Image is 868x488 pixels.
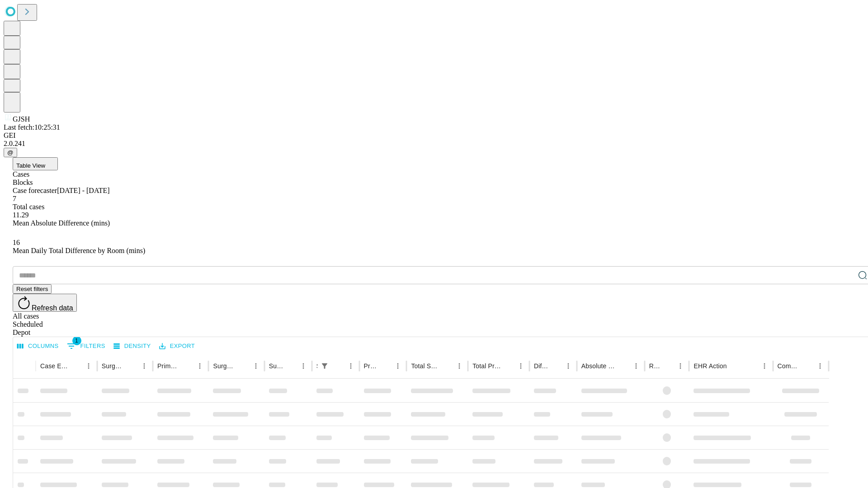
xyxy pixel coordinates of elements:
span: Mean Absolute Difference (mins) [13,219,110,227]
div: Total Scheduled Duration [411,362,439,370]
button: Menu [193,360,206,372]
button: Sort [237,360,250,372]
button: Table View [13,157,58,170]
button: Menu [344,360,357,372]
button: Menu [297,360,310,372]
button: Export [157,339,197,353]
button: Menu [138,360,151,372]
div: EHR Action [693,362,726,370]
button: Sort [617,360,630,372]
div: Case Epic Id [40,362,69,370]
div: Comments [778,362,800,370]
button: Show filters [65,339,108,353]
button: Menu [758,360,771,372]
span: @ [7,149,14,156]
button: Menu [453,360,466,372]
div: 1 active filter [318,360,331,372]
button: Refresh data [13,294,77,312]
div: Scheduled In Room Duration [316,362,317,370]
span: Mean Daily Total Difference by Room (mins) [13,247,145,254]
button: Menu [630,360,642,372]
button: Sort [549,360,562,372]
span: 7 [13,195,16,202]
div: Predicted In Room Duration [364,362,378,370]
button: @ [4,148,17,157]
button: Sort [332,360,344,372]
div: Surgery Date [269,362,283,370]
span: Last fetch: 10:25:31 [4,123,60,131]
button: Menu [674,360,687,372]
div: Resolved in EHR [649,362,661,370]
div: 2.0.241 [4,140,864,148]
button: Menu [250,360,262,372]
div: Surgery Name [213,362,236,370]
div: Total Predicted Duration [472,362,501,370]
button: Sort [502,360,514,372]
button: Sort [379,360,392,372]
span: 16 [13,239,20,246]
div: Primary Service [157,362,180,370]
button: Sort [284,360,297,372]
span: Refresh data [32,304,73,312]
button: Sort [440,360,453,372]
div: Surgeon Name [102,362,124,370]
span: [DATE] - [DATE] [57,187,109,194]
button: Sort [728,360,741,372]
button: Sort [801,360,814,372]
button: Show filters [318,360,331,372]
span: Table View [16,162,45,169]
div: GEI [4,131,864,140]
button: Sort [661,360,674,372]
span: 1 [72,336,81,345]
span: Case forecaster [13,187,57,194]
span: Reset filters [16,286,48,292]
button: Sort [181,360,193,372]
span: Total cases [13,203,44,211]
button: Menu [82,360,95,372]
button: Reset filters [13,284,52,294]
button: Sort [70,360,82,372]
button: Density [111,339,153,353]
span: GJSH [13,115,30,123]
span: 11.29 [13,211,28,219]
div: Absolute Difference [581,362,616,370]
button: Menu [814,360,826,372]
button: Select columns [15,339,61,353]
button: Menu [562,360,575,372]
div: Difference [534,362,548,370]
button: Sort [125,360,138,372]
button: Menu [514,360,527,372]
button: Menu [392,360,404,372]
